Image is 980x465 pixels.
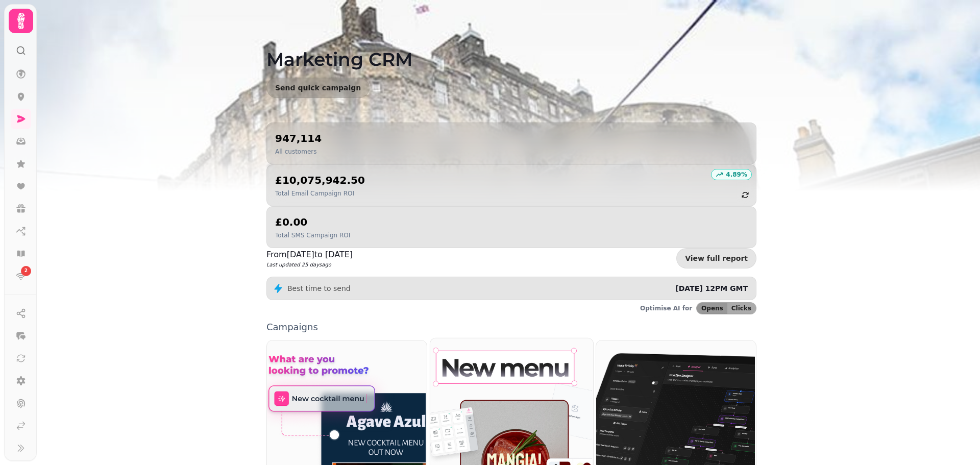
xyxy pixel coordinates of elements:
[266,25,756,69] h1: Marketing CRM
[727,303,756,314] button: Clicks
[731,305,751,311] span: Clicks
[701,305,723,311] span: Opens
[275,189,365,198] p: Total Email Campaign ROI
[275,148,322,156] p: All customers
[675,284,748,292] span: [DATE] 12PM GMT
[11,266,31,286] a: 2
[676,248,756,268] a: View full report
[737,186,754,204] button: refresh
[275,173,365,187] h2: £10,075,942.50
[275,215,350,229] h2: £0.00
[266,249,353,261] p: From [DATE] to [DATE]
[726,170,747,179] p: 4.89 %
[640,304,692,312] p: Optimise AI for
[266,78,370,98] button: Send quick campaign
[275,231,350,239] p: Total SMS Campaign ROI
[697,303,727,314] button: Opens
[275,131,322,145] h2: 947,114
[275,84,361,91] span: Send quick campaign
[266,323,756,332] p: Campaigns
[266,261,353,268] p: Last updated 25 days ago
[287,283,351,293] p: Best time to send
[24,267,28,275] span: 2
